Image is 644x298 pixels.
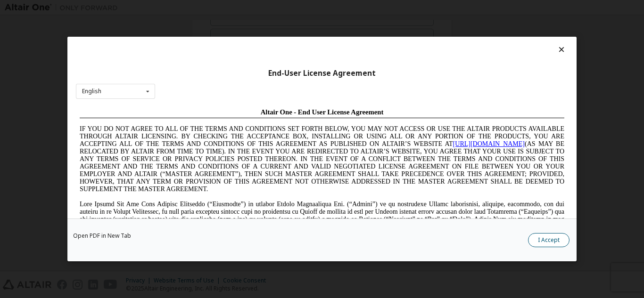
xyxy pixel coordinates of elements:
[185,4,308,11] span: Altair One - End User License Agreement
[4,96,488,163] span: Lore Ipsumd Sit Ame Cons Adipisc Elitseddo (“Eiusmodte”) in utlabor Etdolo Magnaaliqua Eni. (“Adm...
[377,36,449,43] a: [URL][DOMAIN_NAME]
[73,233,131,239] a: Open PDF in New Tab
[82,89,101,94] div: English
[528,233,570,247] button: I Accept
[4,21,488,88] span: IF YOU DO NOT AGREE TO ALL OF THE TERMS AND CONDITIONS SET FORTH BELOW, YOU MAY NOT ACCESS OR USE...
[76,69,568,78] div: End-User License Agreement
